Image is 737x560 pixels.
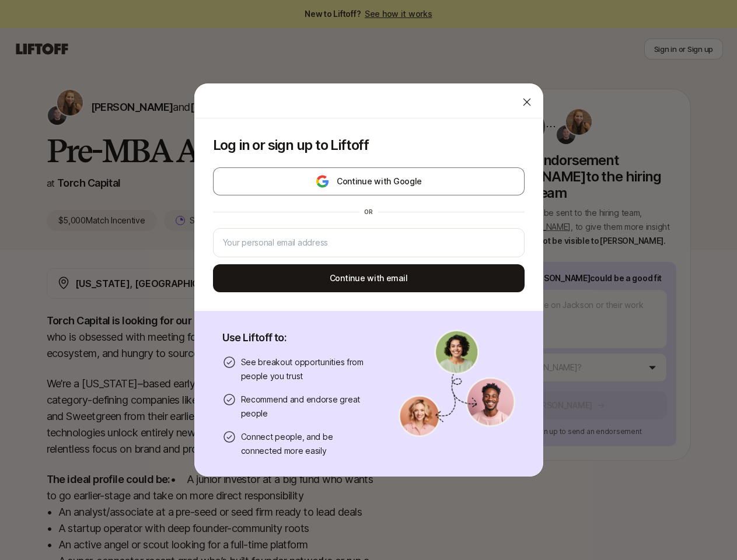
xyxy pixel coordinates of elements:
img: signup-banner [399,330,515,437]
p: See breakout opportunities from people you trust [241,355,371,383]
p: Use Liftoff to: [222,330,371,346]
button: Continue with Google [213,167,525,195]
input: Your personal email address [223,236,515,250]
img: google-logo [315,174,330,188]
p: Log in or sign up to Liftoff [213,137,525,153]
p: Recommend and endorse great people [241,393,371,421]
p: Connect people, and be connected more easily [241,430,371,458]
button: Continue with email [213,264,525,292]
div: or [359,207,378,216]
